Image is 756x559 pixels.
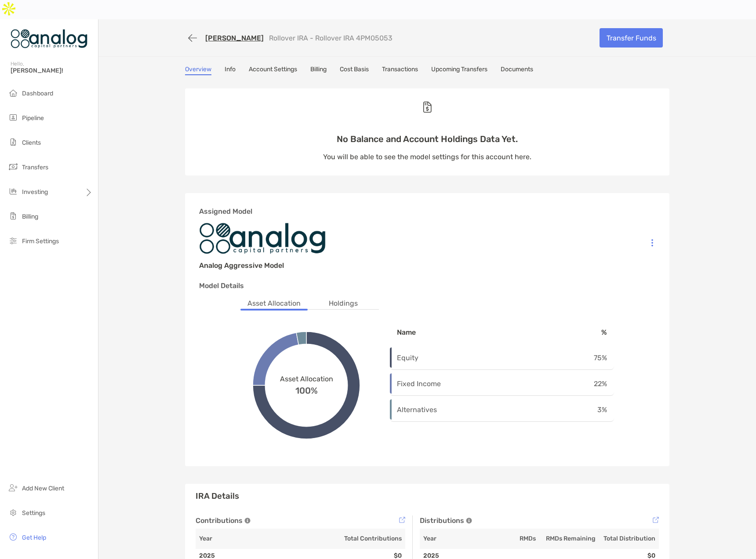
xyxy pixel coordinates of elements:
[280,375,333,383] span: Asset Allocation
[8,186,18,197] img: investing icon
[599,529,659,549] th: Total Distribution
[199,223,655,254] img: Company image
[420,529,480,549] th: Year
[397,352,481,363] p: Equity
[22,534,46,541] span: Get Help
[323,134,531,145] p: No Balance and Account Holdings Data Yet.
[249,66,297,75] a: Account Settings
[22,164,48,171] span: Transfers
[11,23,87,55] img: Zoe Logo
[322,298,365,309] li: Holdings
[196,529,301,549] th: Year
[565,404,607,415] p: 3 %
[399,517,405,523] img: Tooltip
[22,237,59,245] span: Firm Settings
[8,88,18,98] img: dashboard icon
[22,114,44,122] span: Pipeline
[196,491,659,501] h3: IRA Details
[323,151,531,162] p: You will be able to see the model settings for this account here.
[8,507,18,518] img: settings icon
[431,66,487,75] a: Upcoming Transfers
[501,66,533,75] a: Documents
[466,518,472,524] img: Tooltip
[295,383,318,396] span: 100%
[8,235,18,246] img: firm-settings icon
[8,137,18,147] img: clients icon
[8,161,18,172] img: transfers icon
[340,66,369,75] a: Cost Basis
[600,28,663,47] a: Transfer Funds
[22,90,53,97] span: Dashboard
[8,211,18,221] img: billing icon
[225,66,236,75] a: Info
[539,529,599,549] th: RMDs Remaining
[310,66,327,75] a: Billing
[301,529,406,549] th: Total Contributions
[22,188,48,196] span: Investing
[269,34,393,42] p: Rollover IRA - Rollover IRA 4PM05053
[8,482,18,493] img: add_new_client icon
[420,515,659,526] div: Distributions
[199,261,284,270] h3: Analog Aggressive Model
[244,518,251,524] img: Tooltip
[565,378,607,389] p: 22 %
[196,515,405,526] div: Contributions
[382,66,418,75] a: Transactions
[199,207,655,216] h3: Assigned Model
[565,352,607,363] p: 75 %
[240,298,308,309] li: Asset Allocation
[397,378,481,389] p: Fixed Income
[651,239,653,247] img: Icon List Menu
[199,280,655,291] p: Model Details
[205,34,264,42] a: [PERSON_NAME]
[8,532,18,542] img: get-help icon
[8,112,18,123] img: pipeline icon
[653,517,659,523] img: Tooltip
[22,485,64,492] span: Add New Client
[397,327,481,338] p: Name
[22,139,41,146] span: Clients
[11,67,93,74] span: [PERSON_NAME]!
[22,509,45,517] span: Settings
[565,327,607,338] p: %
[397,404,481,415] p: Alternatives
[480,529,539,549] th: RMDs
[22,213,38,220] span: Billing
[185,66,211,75] a: Overview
